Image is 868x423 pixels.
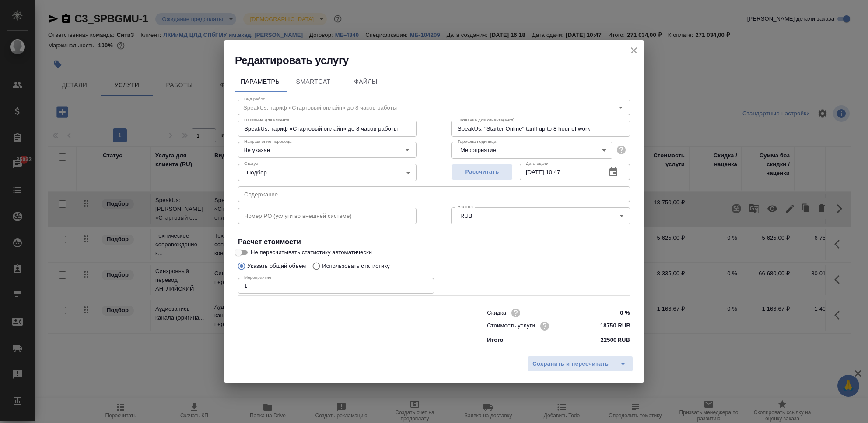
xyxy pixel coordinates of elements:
div: RUB [451,207,630,224]
div: split button [528,356,633,372]
span: Файлы [345,76,387,87]
p: Итого [487,336,503,345]
p: Стоимость услуги [487,321,535,330]
div: Мероприятие [451,142,612,159]
span: Рассчитать [456,167,508,177]
p: Скидка [487,309,506,317]
button: close [627,44,640,57]
h4: Расчет стоимости [238,237,630,247]
span: SmartCat [292,76,334,87]
p: 22500 [601,336,617,345]
button: Подбор [244,169,269,176]
div: Подбор [238,164,416,181]
span: Сохранить и пересчитать [532,359,609,369]
input: ✎ Введи что-нибудь [597,306,630,319]
button: RUB [458,212,475,220]
h2: Редактировать услугу [235,53,644,68]
button: Мероприятие [458,146,499,154]
button: Сохранить и пересчитать [528,356,613,372]
input: ✎ Введи что-нибудь [597,320,630,332]
button: Open [401,144,413,156]
span: Параметры [240,76,282,87]
button: Рассчитать [451,164,513,180]
p: RUB [617,336,630,345]
p: Использовать статистику [322,262,390,270]
p: Указать общий объем [247,262,306,270]
span: Не пересчитывать статистику автоматически [251,248,372,257]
